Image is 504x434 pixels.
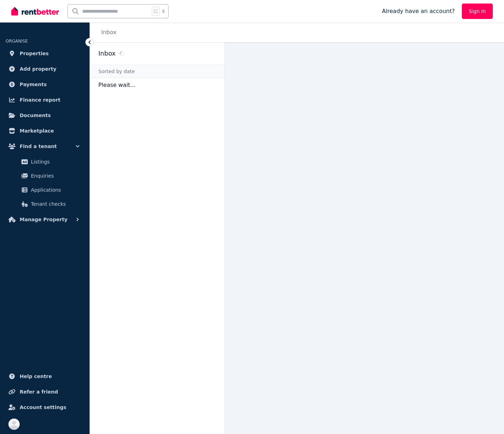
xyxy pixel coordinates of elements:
[6,400,84,414] a: Account settings
[90,65,224,78] div: Sorted by date
[20,388,58,396] span: Refer a friend
[31,186,78,194] span: Applications
[8,155,81,169] a: Listings
[31,158,78,166] span: Listings
[6,385,84,399] a: Refer a friend
[382,7,455,15] span: Already have an account?
[90,23,125,42] nav: Breadcrumb
[8,183,81,197] a: Applications
[6,139,84,153] button: Find a tenant
[98,49,116,58] h2: Inbox
[6,46,84,60] a: Properties
[6,108,84,122] a: Documents
[20,215,67,224] span: Manage Property
[6,124,84,138] a: Marketplace
[20,372,52,381] span: Help centre
[462,4,493,19] a: Sign In
[31,172,78,180] span: Enquiries
[6,77,84,91] a: Payments
[6,39,28,44] span: ORGANISE
[6,62,84,76] a: Add property
[20,49,49,58] span: Properties
[20,111,51,120] span: Documents
[20,403,66,411] span: Account settings
[101,29,117,36] a: Inbox
[20,80,47,89] span: Payments
[20,96,60,104] span: Finance report
[8,169,81,183] a: Enquiries
[90,78,224,92] p: Please wait...
[20,65,57,73] span: Add property
[11,6,59,17] img: RentBetter
[20,142,57,151] span: Find a tenant
[162,8,165,14] span: k
[8,197,81,211] a: Tenant checks
[6,93,84,107] a: Finance report
[20,127,54,135] span: Marketplace
[6,212,84,226] button: Manage Property
[6,369,84,383] a: Help centre
[31,200,78,208] span: Tenant checks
